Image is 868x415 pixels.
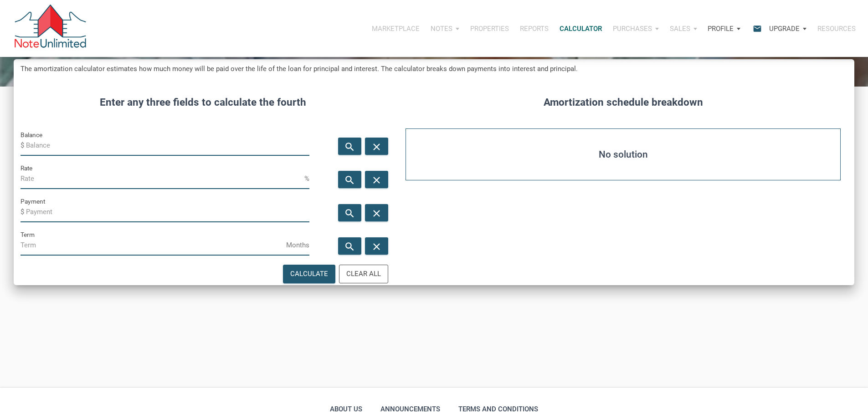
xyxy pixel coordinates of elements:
[399,95,847,110] h4: Amortization schedule breakdown
[338,237,361,255] button: search
[554,15,607,42] a: Calculator
[365,237,388,255] button: close
[560,25,602,33] p: Calculator
[365,138,388,155] button: close
[26,135,309,156] input: Balance
[769,25,800,33] p: Upgrade
[371,174,382,185] i: close
[338,138,361,155] button: search
[817,25,856,33] p: Resources
[371,141,382,152] i: close
[290,269,328,279] div: Calculate
[21,196,45,207] label: Payment
[283,265,335,283] button: Calculate
[21,169,304,189] input: Rate
[304,171,309,186] span: %
[812,15,861,42] button: Resources
[372,25,420,33] p: Marketplace
[21,235,286,256] input: Term
[764,15,812,42] button: Upgrade
[21,205,26,219] span: $
[21,229,35,240] label: Term
[708,25,734,33] p: Profile
[21,138,26,153] span: $
[520,25,549,33] p: Reports
[366,15,425,42] button: Marketplace
[344,207,355,219] i: search
[346,269,381,279] div: Clear All
[344,174,355,185] i: search
[21,163,32,174] label: Rate
[338,171,361,188] button: search
[365,171,388,188] button: close
[465,15,514,42] button: Properties
[21,95,385,110] h4: Enter any three fields to calculate the fourth
[344,241,355,252] i: search
[702,15,746,42] button: Profile
[514,15,554,42] button: Reports
[286,238,309,252] span: Months
[21,129,42,140] label: Balance
[21,64,847,74] h5: The amortization calculator estimates how much money will be paid over the life of the loan for p...
[470,25,509,33] p: Properties
[338,204,361,221] button: search
[371,241,382,252] i: close
[752,23,763,34] i: email
[599,145,648,164] strong: No solution
[746,15,764,42] button: email
[26,202,309,222] input: Payment
[371,207,382,219] i: close
[365,204,388,221] button: close
[344,141,355,152] i: search
[14,5,87,52] img: NoteUnlimited
[339,265,388,283] button: Clear All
